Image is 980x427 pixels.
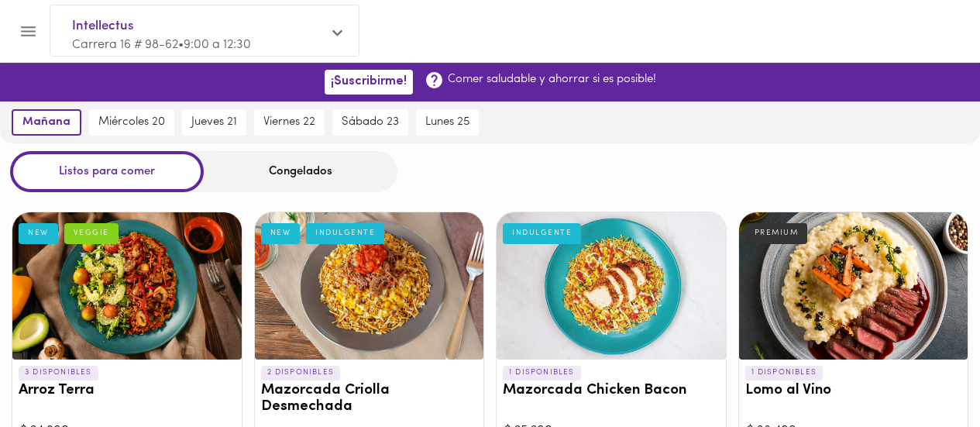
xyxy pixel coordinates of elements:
div: NEW [19,223,58,243]
div: PREMIUM [745,223,808,243]
div: INDULGENTE [503,223,581,243]
h3: Lomo al Vino [745,383,962,399]
p: Comer saludable y ahorrar si es posible! [448,71,656,88]
button: sábado 23 [332,109,408,136]
button: miércoles 20 [89,109,174,136]
button: viernes 22 [254,109,325,136]
p: 1 DISPONIBLES [745,366,824,380]
button: ¡Suscribirme! [325,70,413,94]
div: Mazorcada Chicken Bacon [497,212,726,360]
span: Intellectus [72,16,322,36]
button: Menu [9,12,47,50]
span: sábado 23 [342,115,399,129]
p: 1 DISPONIBLES [503,366,581,380]
div: INDULGENTE [306,223,384,243]
div: Mazorcada Criolla Desmechada [255,212,484,360]
p: 3 DISPONIBLES [19,366,98,380]
span: jueves 21 [191,115,237,129]
div: Lomo al Vino [739,212,968,360]
span: lunes 25 [425,115,469,129]
button: lunes 25 [416,109,479,136]
div: Listos para comer [10,151,204,192]
span: miércoles 20 [98,115,165,129]
span: ¡Suscribirme! [331,74,407,89]
div: VEGGIE [64,223,119,243]
iframe: Messagebird Livechat Widget [890,337,965,412]
p: 2 DISPONIBLES [261,366,341,380]
button: jueves 21 [182,109,246,136]
h3: Arroz Terra [19,383,236,399]
span: viernes 22 [263,115,315,129]
div: Congelados [204,151,397,192]
button: mañana [12,109,81,136]
div: NEW [261,223,301,243]
div: Arroz Terra [12,212,242,360]
h3: Mazorcada Chicken Bacon [503,383,720,399]
h3: Mazorcada Criolla Desmechada [261,383,478,415]
span: Carrera 16 # 98-62 • 9:00 a 12:30 [72,39,251,51]
span: mañana [22,115,70,129]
